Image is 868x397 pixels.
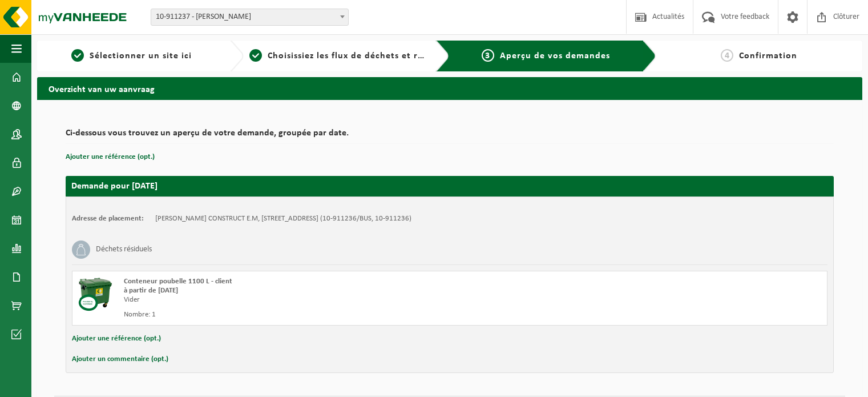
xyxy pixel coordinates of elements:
[66,150,155,165] button: Ajouter une référence (opt.)
[268,51,458,61] span: Choisissiez les flux de déchets et récipients
[739,51,797,61] span: Confirmation
[43,49,221,63] a: 1Sélectionner un site ici
[721,49,733,62] span: 4
[151,9,349,26] span: 10-911237 - LEFEBVRE JEAN-MICHEL E.M - FONTENOY
[71,49,84,62] span: 1
[151,9,348,25] span: 10-911237 - LEFEBVRE JEAN-MICHEL E.M - FONTENOY
[72,352,168,367] button: Ajouter un commentaire (opt.)
[96,240,152,259] h3: Déchets résiduels
[90,51,192,61] span: Sélectionner un site ici
[71,182,158,191] strong: Demande pour [DATE]
[249,49,427,63] a: 2Choisissiez les flux de déchets et récipients
[500,51,610,61] span: Aperçu de vos demandes
[66,129,834,144] h2: Ci-dessous vous trouvez un aperçu de votre demande, groupée par date.
[124,287,178,294] strong: à partir de [DATE]
[72,215,144,222] strong: Adresse de placement:
[155,214,411,223] td: [PERSON_NAME] CONSTRUCT E.M, [STREET_ADDRESS] (10-911236/BUS, 10-911236)
[124,310,495,319] div: Nombre: 1
[124,278,232,285] span: Conteneur poubelle 1100 L - client
[72,331,161,346] button: Ajouter une référence (opt.)
[249,49,262,62] span: 2
[78,277,112,311] img: WB-1100-CU.png
[482,49,494,62] span: 3
[37,77,862,99] h2: Overzicht van uw aanvraag
[124,295,495,304] div: Vider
